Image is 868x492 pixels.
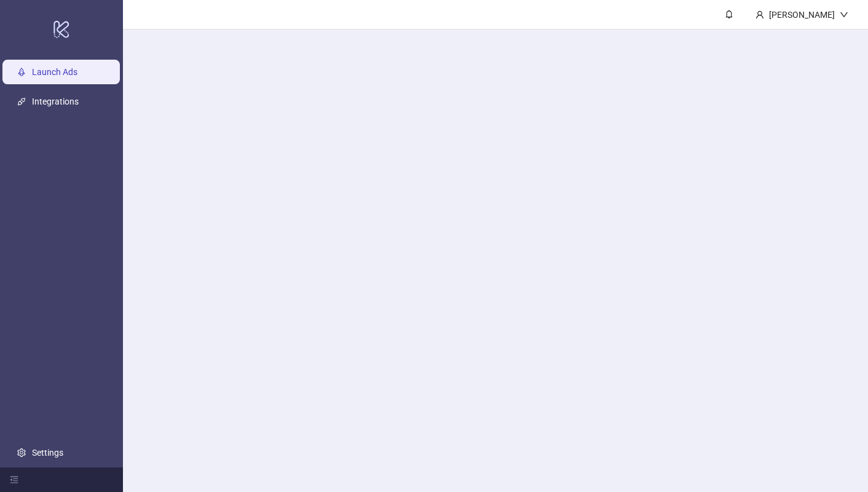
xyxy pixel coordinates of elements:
[32,67,77,77] a: Launch Ads
[756,10,764,19] span: user
[725,10,733,18] span: bell
[764,8,840,22] div: [PERSON_NAME]
[840,10,848,19] span: down
[10,475,18,484] span: menu-fold
[32,97,79,106] a: Integrations
[32,448,63,458] a: Settings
